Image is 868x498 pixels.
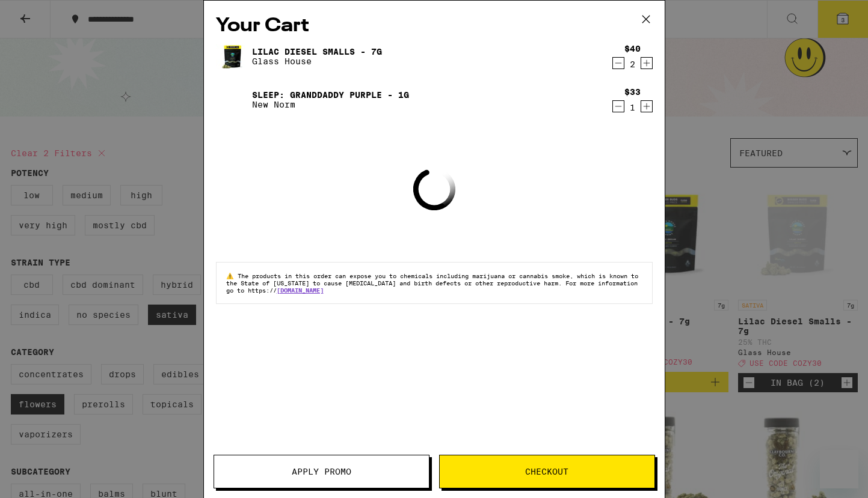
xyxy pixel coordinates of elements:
div: 1 [624,103,641,112]
div: $33 [624,87,641,97]
button: Decrement [612,100,624,112]
span: ⚠️ [226,272,238,279]
p: Glass House [252,56,382,66]
div: $40 [624,44,641,53]
button: Increment [641,100,653,112]
img: Lilac Diesel Smalls - 7g [216,40,250,73]
button: Checkout [439,455,655,488]
iframe: Button to launch messaging window [820,450,858,488]
a: Lilac Diesel Smalls - 7g [252,47,382,56]
span: Apply Promo [292,467,351,476]
button: Increment [641,57,653,69]
a: Sleep: Granddaddy Purple - 1g [252,90,409,100]
h2: Your Cart [216,13,653,40]
span: The products in this order can expose you to chemicals including marijuana or cannabis smoke, whi... [226,272,638,294]
img: Sleep: Granddaddy Purple - 1g [216,83,250,117]
p: New Norm [252,100,409,109]
button: Apply Promo [214,455,429,488]
a: [DOMAIN_NAME] [277,287,324,294]
span: Checkout [525,467,568,476]
div: 2 [624,59,641,69]
button: Decrement [612,57,624,69]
